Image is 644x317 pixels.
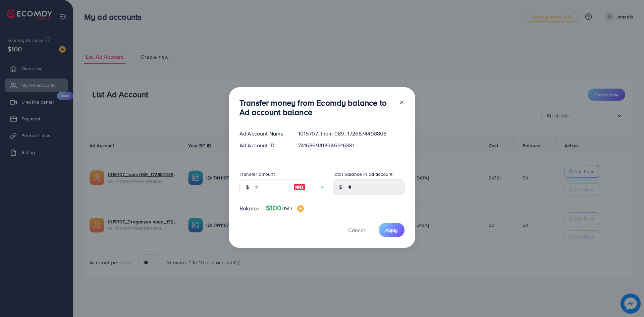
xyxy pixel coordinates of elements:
[266,204,304,212] h4: $100
[293,142,410,149] div: 7416869413946916881
[239,98,394,117] h3: Transfer money from Ecomdy balance to Ad account balance
[239,171,275,177] label: Transfer amount
[333,171,392,177] label: Total balance in ad account
[281,205,292,212] span: USD
[234,130,293,138] div: Ad Account Name
[297,205,304,212] img: image
[293,183,306,191] img: image
[385,227,398,233] span: Apply
[234,142,293,149] div: Ad Account ID
[340,223,373,237] button: Cancel
[348,226,365,234] span: Cancel
[239,205,261,212] span: Balance:
[379,223,405,237] button: Apply
[293,130,410,138] div: 1015707_Inam 089_1726874498808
